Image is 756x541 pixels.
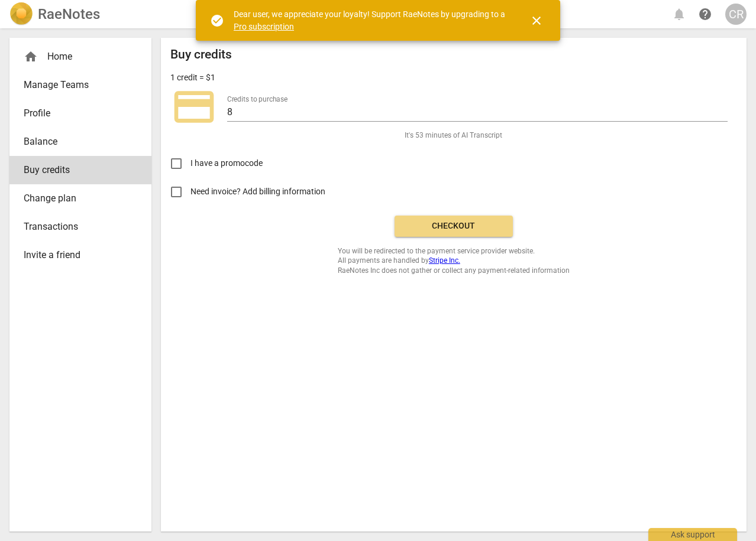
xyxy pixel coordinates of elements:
img: Logo [9,2,33,26]
a: Manage Teams [9,71,151,99]
span: check_circle [210,14,224,28]
a: Pro subscription [234,22,294,31]
span: Manage Teams [24,78,128,92]
a: Profile [9,99,151,128]
span: Invite a friend [24,248,128,262]
a: Buy credits [9,156,151,184]
span: Transactions [24,220,128,234]
p: 1 credit = $1 [170,71,215,84]
div: Home [24,50,128,64]
label: Credits to purchase [227,96,287,103]
span: credit_card [170,83,218,131]
a: Transactions [9,213,151,241]
span: Profile [24,106,128,120]
span: It's 53 minutes of AI Transcript [405,131,502,141]
button: CR [725,4,747,25]
span: Change plan [24,191,128,206]
a: LogoRaeNotes [9,2,100,26]
span: close [529,14,544,28]
span: Checkout [404,220,503,232]
h2: Buy credits [170,47,232,62]
button: Close [522,6,551,35]
div: Home [9,43,151,71]
div: Ask support [648,528,737,541]
span: You will be redirected to the payment service provider website. All payments are handled by RaeNo... [338,246,570,276]
a: Balance [9,128,151,156]
span: help [698,7,712,21]
a: Help [694,4,716,25]
button: Checkout [395,216,513,237]
a: Stripe Inc. [429,256,460,265]
span: Balance [24,135,128,149]
a: Invite a friend [9,241,151,269]
a: Change plan [9,184,151,213]
h2: RaeNotes [38,6,100,22]
span: Buy credits [24,163,128,177]
div: Dear user, we appreciate your loyalty! Support RaeNotes by upgrading to a [234,8,508,32]
span: home [24,50,38,64]
span: I have a promocode [190,157,263,170]
span: Need invoice? Add billing information [190,185,327,198]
